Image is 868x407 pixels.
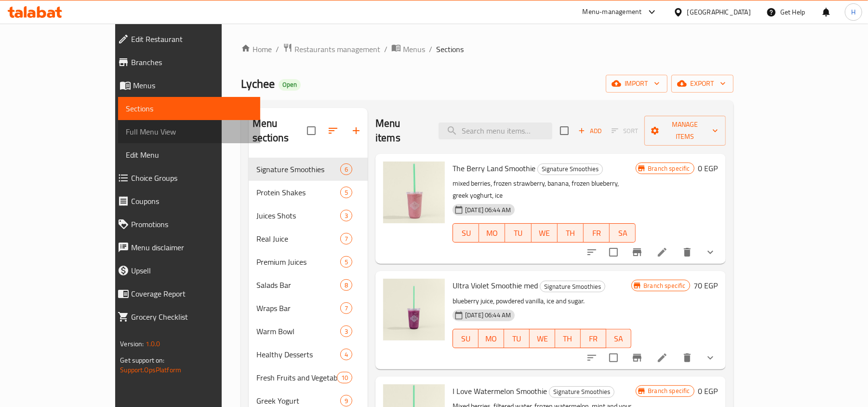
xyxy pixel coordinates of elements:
span: Premium Juices [256,256,340,268]
span: Version: [120,338,144,350]
a: Edit Menu [118,143,260,166]
button: show more [699,346,722,369]
div: items [340,233,352,244]
div: Healthy Desserts4 [249,343,368,366]
button: MO [479,223,505,243]
a: Full Menu View [118,120,260,143]
span: Signature Smoothies [549,386,614,397]
div: items [340,302,352,314]
div: Salads Bar8 [249,273,368,297]
span: Menus [403,43,425,55]
a: Promotions [110,213,260,236]
p: blueberry juice, powdered vanilla, ice and sugar. [453,295,631,307]
span: 3 [341,211,352,220]
button: Add section [345,119,368,142]
button: FR [584,223,610,243]
span: SU [457,226,475,240]
button: Branch-specific-item [626,346,649,369]
span: SA [614,226,632,240]
li: / [429,43,432,55]
button: SA [610,223,636,243]
div: Fresh Fruits and Vegetables [256,372,337,383]
div: items [340,210,352,221]
span: Coupons [131,195,253,207]
span: Full Menu View [126,126,253,137]
li: / [384,43,387,55]
div: Premium Juices5 [249,250,368,273]
span: import [614,78,660,90]
span: Branch specific [640,281,689,290]
span: 7 [341,304,352,313]
div: Protein Shakes5 [249,181,368,204]
span: Sections [436,43,464,55]
div: Signature Smoothies6 [249,158,368,181]
span: [DATE] 06:44 AM [461,205,515,215]
span: 6 [341,165,352,174]
button: TU [504,329,530,348]
span: 5 [341,258,352,267]
span: TH [561,226,580,240]
span: Branches [131,56,253,68]
div: items [340,279,352,291]
button: TH [555,329,581,348]
span: export [679,78,726,90]
span: Add [577,125,603,136]
span: Signature Smoothies [256,163,340,175]
div: items [340,395,352,407]
a: Grocery Checklist [110,305,260,328]
span: Edit Restaurant [131,33,253,45]
div: Signature Smoothies [549,386,614,398]
span: 5 [341,188,352,197]
img: Ultra Violet Smoothie med [383,279,445,340]
button: delete [676,346,699,369]
span: TU [508,332,526,346]
span: Signature Smoothies [538,163,602,175]
span: Healthy Desserts [256,349,340,360]
nav: breadcrumb [241,43,734,55]
a: Choice Groups [110,166,260,190]
button: export [671,75,734,93]
button: FR [581,329,606,348]
span: Protein Shakes [256,187,340,198]
button: SU [453,223,479,243]
button: SU [453,329,479,348]
button: Manage items [644,116,726,146]
p: mixed berries, frozen strawberry, banana, frozen blueberry, greek yoghurt, ice [453,177,636,202]
span: Menus [133,80,253,91]
a: Edit Restaurant [110,27,260,51]
a: Sections [118,97,260,120]
span: Choice Groups [131,172,253,184]
span: 8 [341,281,352,290]
button: sort-choices [580,241,603,264]
div: items [340,256,352,268]
span: 1.0.0 [146,338,160,350]
a: Menu disclaimer [110,236,260,259]
span: Manage items [652,119,718,143]
div: items [340,187,352,198]
div: items [340,349,352,360]
div: Wraps Bar7 [249,297,368,320]
svg: Show Choices [705,352,716,364]
li: / [276,43,279,55]
span: Branch specific [644,164,694,173]
span: Juices Shots [256,210,340,221]
button: WE [530,329,555,348]
span: Menu disclaimer [131,242,253,253]
span: 10 [337,373,352,382]
span: Wraps Bar [256,302,340,314]
span: 7 [341,234,352,244]
div: Menu-management [583,6,642,18]
input: search [439,122,552,139]
a: Restaurants management [283,43,380,55]
button: TU [505,223,531,243]
a: Edit menu item [656,352,668,364]
button: Branch-specific-item [626,241,649,264]
span: Upsell [131,265,253,276]
span: Greek Yogurt [256,395,340,407]
span: Signature Smoothies [540,281,605,292]
svg: Show Choices [705,246,716,258]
